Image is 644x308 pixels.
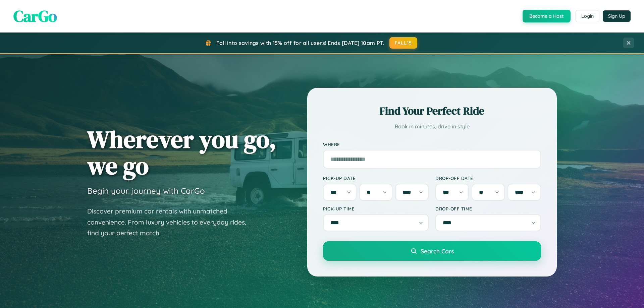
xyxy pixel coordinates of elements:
button: Become a Host [523,10,571,22]
span: CarGo [13,5,57,27]
label: Pick-up Date [323,175,429,181]
span: Search Cars [421,247,454,255]
h1: Wherever you go, we go [87,126,276,179]
button: Sign Up [603,10,631,22]
label: Where [323,141,541,147]
span: Fall into savings with 15% off for all users! Ends [DATE] 10am PT. [216,40,384,46]
button: Search Cars [323,241,541,261]
h3: Begin your journey with CarGo [87,186,205,196]
label: Pick-up Time [323,206,429,211]
button: Login [576,10,599,22]
p: Book in minutes, drive in style [323,122,541,131]
label: Drop-off Date [435,175,541,181]
h2: Find Your Perfect Ride [323,104,541,118]
button: FALL15 [389,37,418,49]
label: Drop-off Time [435,206,541,211]
p: Discover premium car rentals with unmatched convenience. From luxury vehicles to everyday rides, ... [87,206,255,239]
